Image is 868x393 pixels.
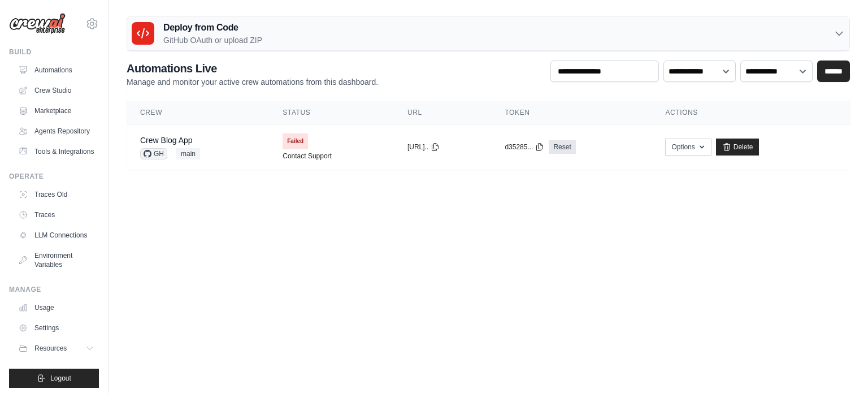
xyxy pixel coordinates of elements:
[127,76,378,88] p: Manage and monitor your active crew automations from this dashboard.
[163,34,262,46] p: GitHub OAuth or upload ZIP
[491,101,652,124] th: Token
[716,139,759,156] a: Delete
[9,285,99,294] div: Manage
[14,206,99,224] a: Traces
[14,319,99,337] a: Settings
[163,21,262,34] h3: Deploy from Code
[50,374,71,383] span: Logout
[549,140,575,154] a: Reset
[14,102,99,120] a: Marketplace
[140,148,167,159] span: GH
[14,339,99,357] button: Resources
[34,344,67,353] span: Resources
[9,47,99,57] div: Build
[9,172,99,181] div: Operate
[127,101,269,124] th: Crew
[14,81,99,100] a: Crew Studio
[14,247,99,274] a: Environment Variables
[283,133,308,149] span: Failed
[14,299,99,317] a: Usage
[14,61,99,79] a: Automations
[652,101,850,124] th: Actions
[14,122,99,140] a: Agents Repository
[9,369,99,388] button: Logout
[9,13,66,34] img: Logo
[394,101,492,124] th: URL
[14,142,99,161] a: Tools & Integrations
[14,185,99,204] a: Traces Old
[283,152,332,161] a: Contact Support
[269,101,394,124] th: Status
[140,136,193,145] a: Crew Blog App
[127,61,378,76] h2: Automations Live
[14,226,99,244] a: LLM Connections
[176,148,200,159] span: main
[665,139,711,156] button: Options
[505,142,544,152] button: d35285...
